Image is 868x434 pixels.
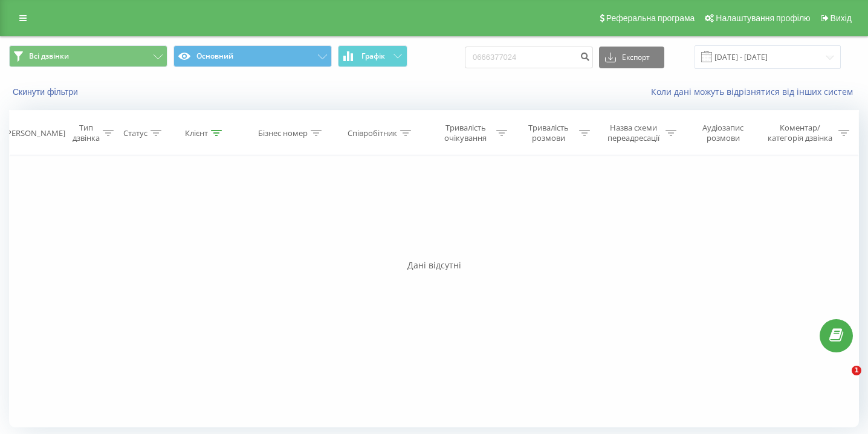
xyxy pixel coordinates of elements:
[690,123,756,143] div: Аудіозапис розмови
[599,47,664,68] button: Експорт
[338,45,407,67] button: Графік
[604,123,662,143] div: Назва схеми переадресації
[651,86,859,97] a: Коли дані можуть відрізнятися вiд інших систем
[9,86,84,97] button: Скинути фільтри
[185,128,208,138] div: Клієнт
[852,366,861,375] span: 1
[123,128,147,138] div: Статус
[361,52,385,60] span: Графік
[348,128,397,138] div: Співробітник
[4,128,65,138] div: [PERSON_NAME]
[29,51,69,61] span: Всі дзвінки
[465,47,593,68] input: Пошук за номером
[716,13,810,23] span: Налаштування профілю
[9,259,859,271] div: Дані відсутні
[606,13,695,23] span: Реферальна програма
[827,366,856,395] iframe: Intercom live chat
[73,123,100,143] div: Тип дзвінка
[765,123,835,143] div: Коментар/категорія дзвінка
[258,128,308,138] div: Бізнес номер
[173,45,332,67] button: Основний
[438,123,493,143] div: Тривалість очікування
[521,123,576,143] div: Тривалість розмови
[9,45,167,67] button: Всі дзвінки
[831,13,852,23] span: Вихід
